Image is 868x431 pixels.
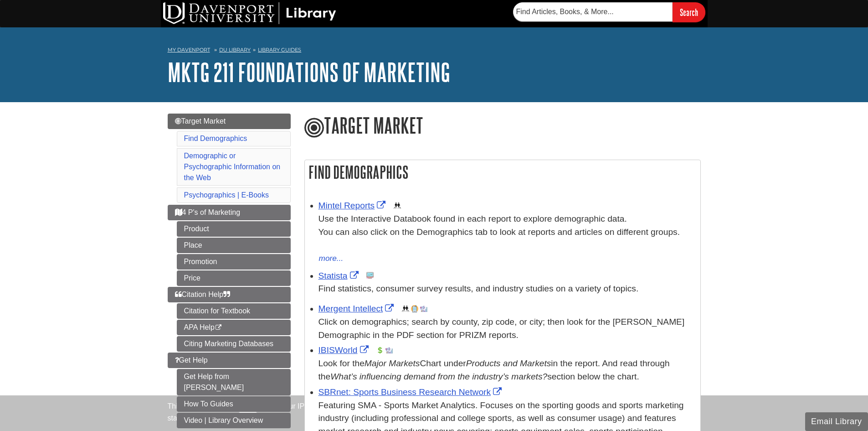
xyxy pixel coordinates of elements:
[318,345,371,355] a: Link opens in new window
[177,254,291,270] a: Promotion
[318,357,696,384] div: Look for the Chart under in the report. And read through the section below the chart.
[175,356,208,364] span: Get Help
[365,358,420,368] i: Major Markets
[177,238,291,253] a: Place
[330,372,547,381] i: What’s influencing demand from the industry’s markets?
[673,2,705,22] input: Search
[163,2,336,24] img: DU Library
[168,205,291,220] a: 4 P's of Marketing
[215,325,222,331] i: This link opens in a new window
[513,2,705,22] form: Searches DU Library's articles, books, and more
[175,291,231,298] span: Citation Help
[168,114,291,129] a: Target Market
[411,305,418,312] img: Company Information
[318,201,388,210] a: Link opens in new window
[168,44,701,58] nav: breadcrumb
[177,270,291,286] a: Price
[402,305,409,312] img: Demographics
[394,202,401,209] img: Demographics
[177,303,291,319] a: Citation for Textbook
[420,305,427,312] img: Industry Report
[466,358,551,368] i: Products and Markets
[376,347,384,354] img: Financial Report
[184,191,269,199] a: Psychographics | E-Books
[168,353,291,368] a: Get Help
[177,336,291,352] a: Citing Marketing Databases
[175,117,226,125] span: Target Market
[318,213,696,252] div: Use the Interactive Databook found in each report to explore demographic data. You can also click...
[318,282,696,296] p: Find statistics, consumer survey results, and industry studies on a variety of topics.
[385,347,393,354] img: Industry Report
[177,369,291,395] a: Get Help from [PERSON_NAME]
[168,287,291,302] a: Citation Help
[177,221,291,237] a: Product
[318,252,344,265] button: more...
[184,135,247,142] a: Find Demographics
[177,413,291,428] a: Video | Library Overview
[258,47,301,53] a: Library Guides
[304,114,701,139] h1: Target Market
[318,316,696,342] div: Click on demographics; search by county, zip code, or city; then look for the [PERSON_NAME] Demog...
[175,208,241,216] span: 4 P's of Marketing
[318,271,361,280] a: Link opens in new window
[168,58,450,86] a: MKTG 211 Foundations of Marketing
[177,320,291,335] a: APA Help
[168,46,210,54] a: My Davenport
[318,304,396,313] a: Link opens in new window
[305,160,700,184] h2: Find Demographics
[366,272,374,279] img: Statistics
[184,152,281,182] a: Demographic or Psychographic Information on the Web
[513,2,673,21] input: Find Articles, Books, & More...
[177,396,291,412] a: How To Guides
[805,412,868,431] button: Email Library
[318,387,504,397] a: Link opens in new window
[219,47,251,53] a: DU Library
